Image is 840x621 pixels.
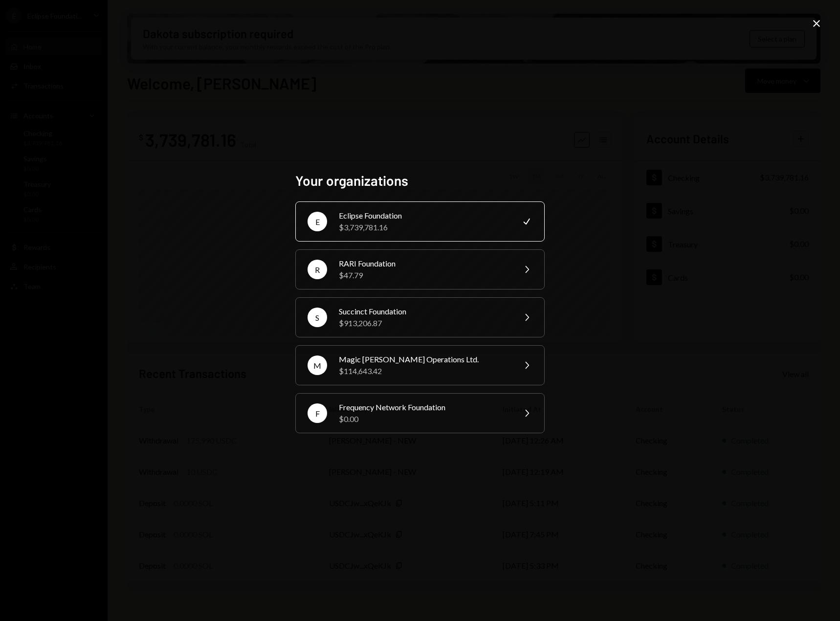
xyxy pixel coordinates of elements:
[339,258,509,269] div: RARI Foundation
[339,210,509,222] div: Eclipse Foundation
[308,403,327,423] div: F
[308,212,327,231] div: E
[308,355,327,375] div: M
[295,393,545,433] button: FFrequency Network Foundation$0.00
[295,297,545,337] button: SSuccinct Foundation$913,206.87
[339,365,509,377] div: $114,643.42
[339,354,509,365] div: Magic [PERSON_NAME] Operations Ltd.
[295,171,545,190] h2: Your organizations
[295,201,545,242] button: EEclipse Foundation$3,739,781.16
[295,345,545,385] button: MMagic [PERSON_NAME] Operations Ltd.$114,643.42
[308,308,327,327] div: S
[308,260,327,279] div: R
[339,413,509,425] div: $0.00
[339,306,509,317] div: Succinct Foundation
[339,269,509,281] div: $47.79
[295,249,545,289] button: RRARI Foundation$47.79
[339,401,509,413] div: Frequency Network Foundation
[339,222,509,233] div: $3,739,781.16
[339,317,509,329] div: $913,206.87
